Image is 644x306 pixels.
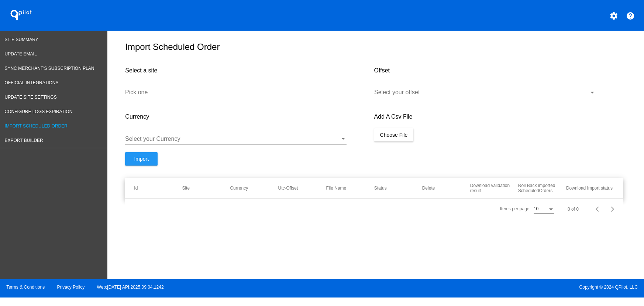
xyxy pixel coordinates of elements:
div: 0 of 0 [568,207,579,212]
a: Web:[DATE] API:2025.09.04.1242 [97,285,164,290]
span: Copyright © 2024 QPilot, LLC [328,285,638,290]
mat-header-cell: Currency [230,186,278,191]
a: Terms & Conditions [6,285,45,290]
button: Choose File [374,128,414,142]
mat-header-cell: Status [374,186,422,191]
span: Site Summary [5,37,38,42]
span: Update Site Settings [5,95,57,100]
mat-header-cell: Site [182,186,230,191]
span: Import Scheduled Order [5,123,68,129]
mat-icon: help [626,11,635,20]
button: Previous page [590,202,605,217]
span: Update Email [5,51,37,57]
h4: Currency [125,113,374,120]
mat-header-cell: Delete [422,186,470,191]
input: Number [125,89,347,96]
h4: Add A Csv File [374,113,623,120]
h1: Import Scheduled Order [125,42,623,52]
button: Import [125,152,158,166]
span: Sync Merchant's Subscription Plan [5,66,94,71]
h4: Select a site [125,67,374,74]
span: Choose File [380,132,408,138]
h4: Offset [374,67,623,74]
span: Official Integrations [5,80,59,85]
div: Items per page: [500,206,530,211]
span: Export Builder [5,138,43,143]
mat-icon: settings [609,11,618,20]
mat-header-cell: Utc-Offset [278,186,326,191]
a: Privacy Policy [57,285,85,290]
span: 10 [534,206,538,211]
mat-header-cell: Download Import status [566,186,614,191]
mat-header-cell: Id [134,186,182,191]
span: Configure logs expiration [5,109,73,114]
mat-header-cell: File Name [326,186,374,191]
mat-select: Items per page: [534,207,554,212]
span: Import [134,156,149,162]
button: Next page [605,202,620,217]
mat-header-cell: Download validation result [470,183,518,193]
h1: QPilot [6,8,36,23]
mat-header-cell: Roll Back imported ScheduledOrders [518,183,566,193]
